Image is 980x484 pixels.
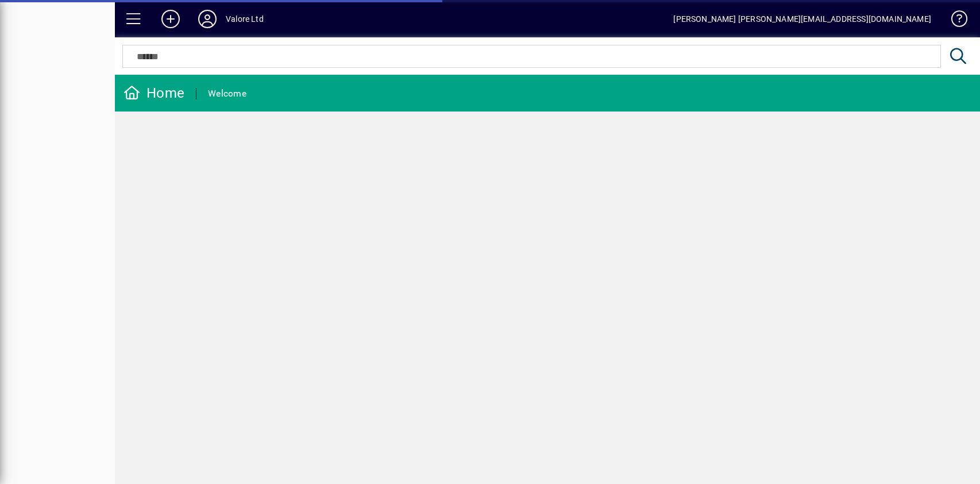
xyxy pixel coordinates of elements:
div: [PERSON_NAME] [PERSON_NAME][EMAIL_ADDRESS][DOMAIN_NAME] [673,10,931,28]
div: Welcome [208,84,246,103]
div: Valore Ltd [226,10,264,28]
a: Knowledge Base [943,2,966,40]
div: Home [124,84,184,102]
button: Add [152,9,189,29]
button: Profile [189,9,226,29]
